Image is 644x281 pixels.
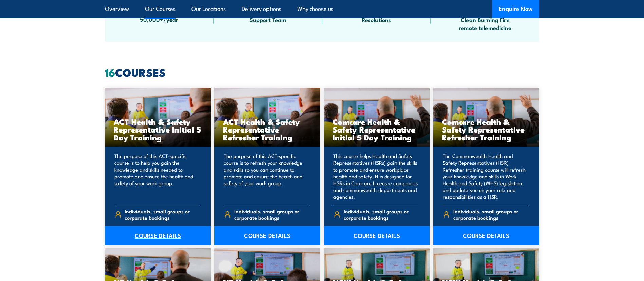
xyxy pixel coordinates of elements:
[214,226,320,245] a: COURSE DETAILS
[223,118,312,141] h3: ACT Health & Safety Representative Refresher Training
[125,208,199,221] span: Individuals, small groups or corporate bookings
[324,226,430,245] a: COURSE DETAILS
[105,226,211,245] a: COURSE DETAILS
[333,153,419,200] p: This course helps Health and Safety Representatives (HSRs) gain the skills to promote and ensure ...
[105,67,539,77] h2: COURSES
[114,153,200,200] p: The purpose of this ACT-specific course is to help you gain the knowledge and skills needed to pr...
[105,64,115,81] strong: 16
[333,118,421,141] h3: Comcare Health & Safety Representative Initial 5 Day Training
[114,118,202,141] h3: ACT Health & Safety Representative Initial 5 Day Training
[443,153,528,200] p: The Commonwealth Health and Safety Representatives (HSR) Refresher training course will refresh y...
[442,118,531,141] h3: Comcare Health & Safety Representative Refresher Training
[234,208,309,221] span: Individuals, small groups or corporate bookings
[224,153,309,200] p: The purpose of this ACT-specific course is to refresh your knowledge and skills so you can contin...
[344,208,418,221] span: Individuals, small groups or corporate bookings
[433,226,539,245] a: COURSE DETAILS
[453,208,528,221] span: Individuals, small groups or corporate bookings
